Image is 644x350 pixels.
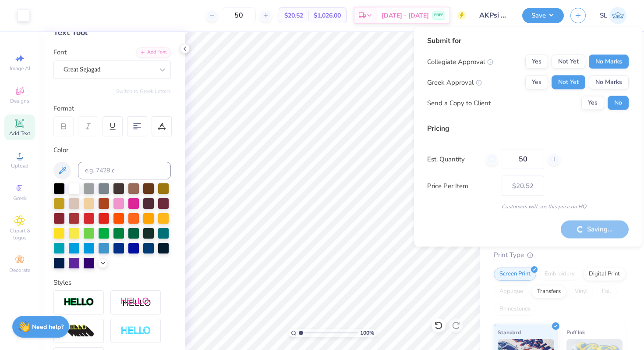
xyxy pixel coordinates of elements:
button: Save [522,8,564,23]
span: Decorate [9,267,30,274]
div: Transfers [531,285,566,298]
span: 100 % [360,329,374,337]
div: Format [53,104,172,114]
div: Embroidery [539,268,580,281]
button: No Marks [589,75,629,89]
div: Digital Print [583,268,626,281]
span: $1,026.00 [314,11,341,20]
span: Designs [10,97,29,104]
div: Print Type [494,250,626,260]
span: Upload [11,162,28,169]
input: e.g. 7428 c [78,162,171,179]
div: Add Font [136,47,171,57]
span: [DATE] - [DATE] [382,11,429,20]
label: Est. Quantity [427,154,479,164]
div: Rhinestones [494,303,536,316]
button: No [608,96,629,110]
div: Text Tool [53,27,171,39]
span: Clipart & logos [4,227,35,241]
button: Yes [525,55,548,69]
span: FREE [434,12,443,18]
div: Collegiate Approval [427,57,493,67]
div: Customers will see this price on HQ. [427,203,629,211]
span: Standard [498,328,521,337]
div: Submit for [427,36,629,46]
button: Not Yet [552,55,585,69]
img: Sonia Lerner [609,7,626,24]
label: Price Per Item [427,181,495,191]
button: Yes [581,96,604,110]
span: Image AI [10,65,30,72]
span: SL [600,11,607,21]
input: – – [222,7,256,23]
span: Puff Ink [566,328,585,337]
div: Pricing [427,123,629,134]
div: Greek Approval [427,77,482,87]
div: Color [53,145,171,155]
img: Negative Space [120,326,151,336]
input: – – [502,149,544,169]
button: Switch to Greek Letters [116,88,171,95]
div: Vinyl [569,285,594,298]
button: Yes [525,75,548,89]
button: Not Yet [552,75,585,89]
div: Applique [494,285,529,298]
button: No Marks [589,55,629,69]
strong: Need help? [32,323,64,331]
img: Shadow [120,297,151,308]
span: Add Text [9,130,30,137]
a: SL [600,7,626,24]
img: 3d Illusion [64,324,94,338]
div: Send a Copy to Client [427,98,491,108]
div: Styles [53,278,171,288]
div: Screen Print [494,268,536,281]
label: Font [53,47,67,57]
div: Foil [596,285,617,298]
img: Stroke [64,297,94,307]
input: Untitled Design [473,7,516,24]
span: $20.52 [284,11,303,20]
span: Greek [13,195,27,202]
